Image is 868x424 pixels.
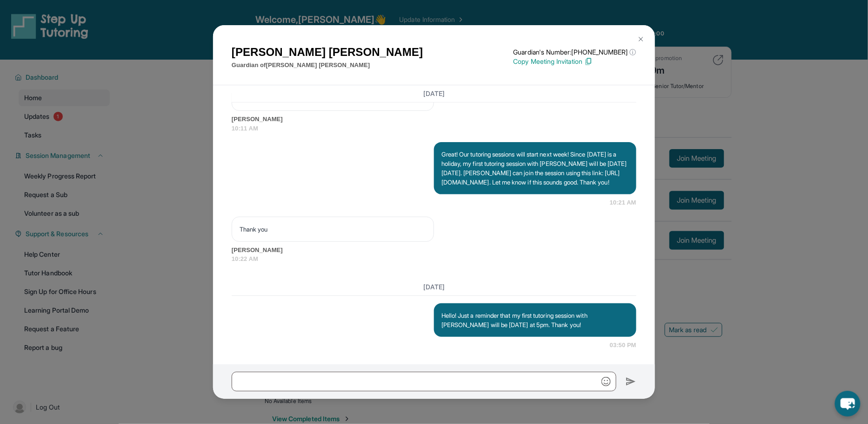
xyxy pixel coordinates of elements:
p: Thank you [240,225,426,234]
p: Guardian of [PERSON_NAME] [PERSON_NAME] [232,61,423,70]
span: 10:22 AM [232,254,636,264]
span: [PERSON_NAME] [232,246,636,255]
p: Great! Our tutoring sessions will start next week! Since [DATE] is a holiday, my first tutoring s... [441,150,629,187]
img: Emoji [601,377,611,386]
img: Copy Icon [584,57,593,66]
h1: [PERSON_NAME] [PERSON_NAME] [232,44,423,61]
span: 03:50 PM [610,341,636,350]
img: Send icon [626,376,636,387]
h3: [DATE] [232,89,636,98]
span: ⓘ [630,48,636,57]
span: [PERSON_NAME] [232,115,636,124]
span: 10:21 AM [610,198,636,207]
button: chat-button [835,391,861,417]
p: Hello! Just a reminder that my first tutoring session with [PERSON_NAME] will be [DATE] at 5pm. T... [441,311,629,329]
p: Guardian's Number: [PHONE_NUMBER] [514,48,636,57]
img: Close Icon [637,35,645,43]
h3: [DATE] [232,282,636,292]
p: Copy Meeting Invitation [514,57,636,66]
span: 10:11 AM [232,124,636,133]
